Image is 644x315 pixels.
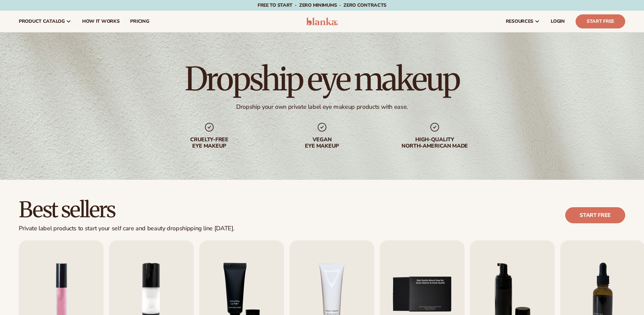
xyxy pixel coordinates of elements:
a: LOGIN [545,11,570,32]
h1: Dropship eye makeup [185,63,459,95]
div: Private label products to start your self care and beauty dropshipping line [DATE]. [19,225,234,232]
span: pricing [130,19,149,24]
span: resources [506,19,533,24]
div: Cruelty-free eye makeup [166,137,252,149]
a: resources [500,11,545,32]
div: Dropship your own private label eye makeup products with ease. [236,103,408,111]
a: Start Free [576,14,625,28]
div: Vegan eye makeup [279,137,365,149]
h2: Best sellers [19,199,234,221]
span: LOGIN [551,19,565,24]
span: How It Works [82,19,120,24]
div: High-quality North-american made [392,137,478,149]
a: pricing [125,11,154,32]
span: Free to start · ZERO minimums · ZERO contracts [258,2,386,8]
img: logo [306,17,338,25]
span: product catalog [19,19,65,24]
a: Start free [565,207,625,223]
a: product catalog [13,11,77,32]
a: How It Works [77,11,125,32]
